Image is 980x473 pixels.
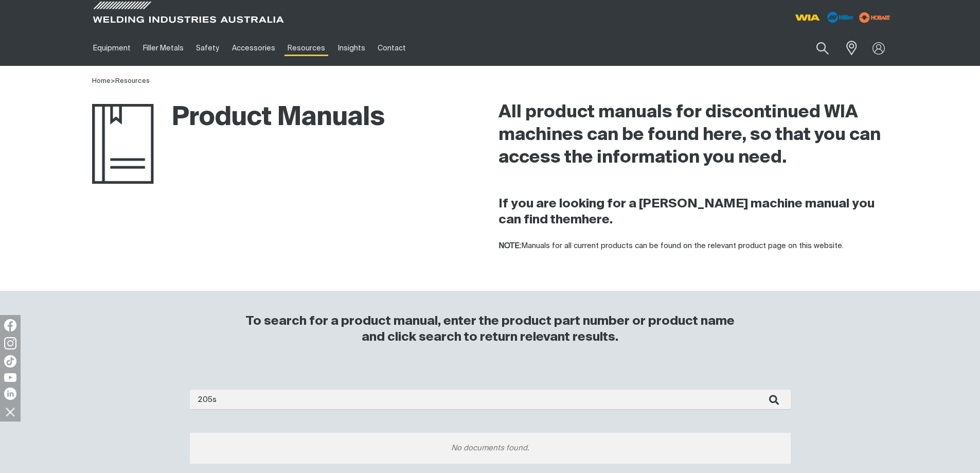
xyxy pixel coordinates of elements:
h1: Product Manuals [92,101,385,135]
a: Contact [371,30,412,66]
a: Accessories [226,30,281,66]
img: Facebook [4,319,16,331]
a: Resources [281,30,331,66]
p: Manuals for all current products can be found on the relevant product page on this website. [498,240,888,252]
h2: All product manuals for discontinued WIA machines can be found here, so that you can access the i... [498,101,888,169]
img: TikTok [4,355,16,367]
h3: To search for a product manual, enter the product part number or product name and click search to... [241,313,739,345]
a: Filler Metals [137,30,190,66]
div: No documents found. [190,433,791,464]
strong: NOTE: [498,242,521,250]
img: YouTube [4,373,16,382]
a: Resources [115,78,150,84]
a: here. [582,214,613,226]
a: Insights [331,30,371,66]
button: Search products [805,36,840,60]
input: Enter search... [190,390,791,410]
span: > [111,78,115,84]
a: Safety [190,30,225,66]
strong: If you are looking for a [PERSON_NAME] machine manual you can find them [498,198,875,226]
a: Home [92,78,111,84]
img: Instagram [4,337,16,349]
nav: Main [87,30,692,66]
img: miller [856,10,894,25]
img: LinkedIn [4,388,16,400]
a: Equipment [87,30,137,66]
img: hide socials [2,403,19,421]
input: Product name or item number... [792,36,840,60]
